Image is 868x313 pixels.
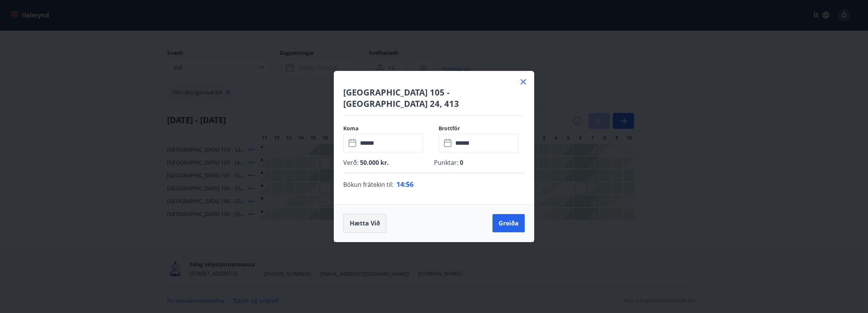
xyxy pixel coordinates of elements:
[434,158,525,167] p: Punktar :
[343,86,525,109] h4: [GEOGRAPHIC_DATA] 105 - [GEOGRAPHIC_DATA] 24, 413
[343,125,429,132] label: Koma
[492,214,525,232] button: Greiða
[458,158,463,167] span: 0
[439,125,525,132] label: Brottför
[343,214,387,233] button: Hætta við
[343,158,434,167] p: Verð :
[358,158,389,167] span: 50.000 kr.
[396,180,406,189] span: 14 :
[406,180,413,189] span: 56
[343,180,393,189] span: Bókun frátekin til :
